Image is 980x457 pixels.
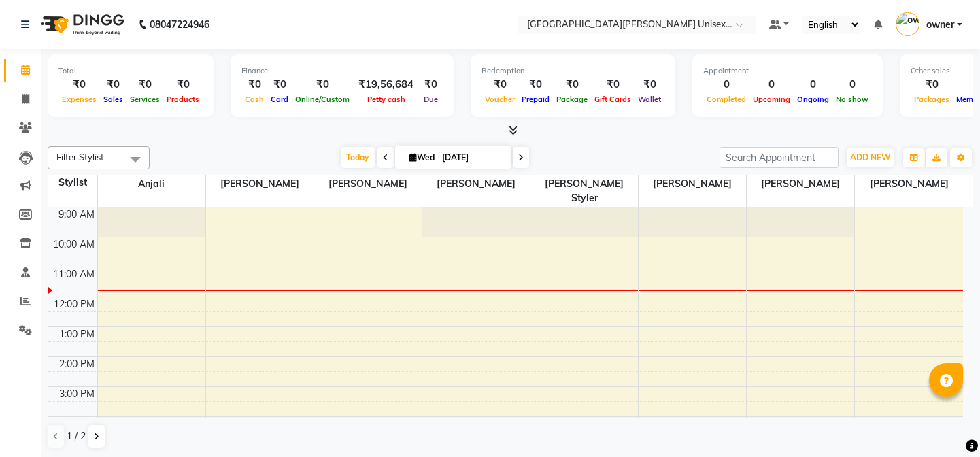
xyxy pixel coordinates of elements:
[703,77,749,92] div: 0
[56,417,97,431] div: 4:00 PM
[794,77,832,92] div: 0
[292,77,353,92] div: ₹0
[749,77,794,92] div: 0
[241,95,267,104] span: Cash
[56,207,97,222] div: 9:00 AM
[100,77,126,92] div: ₹0
[896,12,919,36] img: owner
[923,403,966,443] iframe: chat widget
[267,77,292,92] div: ₹0
[481,65,664,77] div: Redemption
[926,18,954,32] span: owner
[481,77,518,92] div: ₹0
[553,95,591,104] span: Package
[353,77,419,92] div: ₹19,56,684
[56,152,104,163] span: Filter Stylist
[341,147,375,168] span: Today
[635,95,664,104] span: Wallet
[51,297,97,311] div: 12:00 PM
[126,77,163,92] div: ₹0
[58,65,203,77] div: Total
[850,152,890,163] span: ADD NEW
[518,77,553,92] div: ₹0
[749,95,794,104] span: Upcoming
[56,387,97,401] div: 3:00 PM
[58,77,100,92] div: ₹0
[703,65,872,77] div: Appointment
[163,77,203,92] div: ₹0
[703,95,749,104] span: Completed
[241,77,267,92] div: ₹0
[56,357,97,371] div: 2:00 PM
[98,175,205,192] span: anjali
[35,5,128,44] img: logo
[314,175,422,192] span: [PERSON_NAME]
[720,147,839,168] input: Search Appointment
[591,95,635,104] span: Gift Cards
[794,95,832,104] span: Ongoing
[267,95,292,104] span: Card
[241,65,443,77] div: Finance
[100,95,126,104] span: Sales
[847,148,894,167] button: ADD NEW
[518,95,553,104] span: Prepaid
[406,152,438,163] span: Wed
[56,327,97,341] div: 1:00 PM
[911,77,953,92] div: ₹0
[58,95,100,104] span: Expenses
[420,95,441,104] span: Due
[50,237,97,252] div: 10:00 AM
[911,95,953,104] span: Packages
[364,95,409,104] span: Petty cash
[67,429,86,443] span: 1 / 2
[530,175,638,207] span: [PERSON_NAME] styler
[150,5,209,44] b: 08047224946
[481,95,518,104] span: Voucher
[855,175,963,192] span: [PERSON_NAME]
[635,77,664,92] div: ₹0
[50,267,97,282] div: 11:00 AM
[422,175,530,192] span: [PERSON_NAME]
[591,77,635,92] div: ₹0
[747,175,854,192] span: [PERSON_NAME]
[832,77,872,92] div: 0
[438,148,506,168] input: 2025-09-03
[206,175,314,192] span: [PERSON_NAME]
[126,95,163,104] span: Services
[163,95,203,104] span: Products
[553,77,591,92] div: ₹0
[832,95,872,104] span: No show
[292,95,353,104] span: Online/Custom
[639,175,746,192] span: [PERSON_NAME]
[419,77,443,92] div: ₹0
